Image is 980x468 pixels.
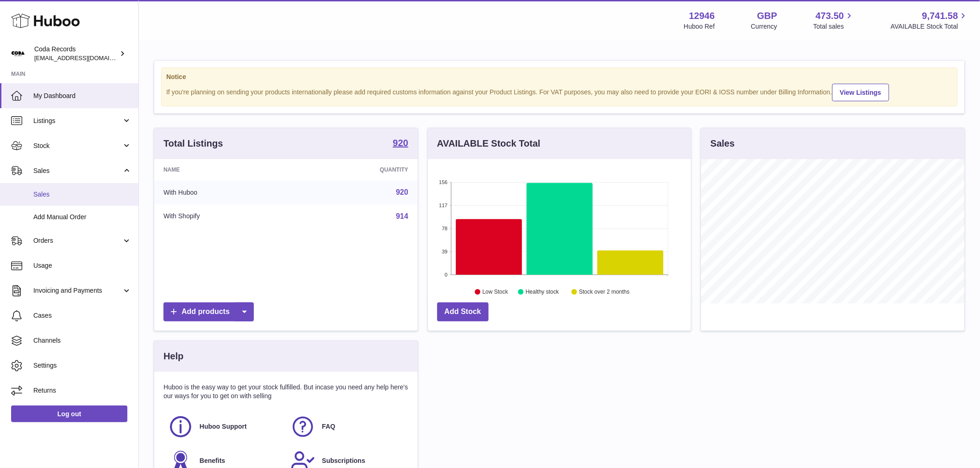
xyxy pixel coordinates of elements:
[684,22,715,31] div: Huboo Ref
[168,414,281,439] a: Huboo Support
[393,138,408,149] a: 920
[891,10,969,31] a: 9,741.58 AVAILABLE Stock Total
[757,10,777,22] strong: GBP
[34,54,136,62] span: [EMAIL_ADDRESS][DOMAIN_NAME]
[439,179,447,185] text: 156
[163,350,183,363] h3: Help
[445,272,447,277] text: 0
[33,261,132,270] span: Usage
[891,22,969,31] span: AVAILABLE Stock Total
[813,10,854,31] a: 473.50 Total sales
[689,10,715,22] strong: 12946
[442,226,447,231] text: 78
[751,22,778,31] div: Currency
[163,302,254,321] a: Add products
[33,190,132,199] span: Sales
[166,82,953,101] div: If you're planning on sending your products internationally please add required customs informati...
[396,188,408,196] a: 920
[33,166,122,175] span: Sales
[922,10,958,22] span: 9,741.58
[322,456,365,465] span: Subscriptions
[200,456,225,465] span: Benefits
[832,84,889,101] a: View Listings
[34,45,118,62] div: Coda Records
[163,137,223,150] h3: Total Listings
[33,117,122,125] span: Listings
[33,142,122,150] span: Stock
[483,289,509,296] text: Low Stock
[33,386,132,395] span: Returns
[163,383,408,400] p: Huboo is the easy way to get your stock fulfilled. But incase you need any help here's our ways f...
[33,236,122,245] span: Orders
[290,414,403,439] a: FAQ
[439,203,447,208] text: 117
[437,302,489,321] a: Add Stock
[813,22,854,31] span: Total sales
[816,10,844,22] span: 473.50
[396,212,408,220] a: 914
[33,286,122,295] span: Invoicing and Payments
[437,137,540,150] h3: AVAILABLE Stock Total
[11,47,25,61] img: internalAdmin-12946@internal.huboo.com
[33,361,132,370] span: Settings
[166,73,953,81] strong: Notice
[11,406,127,422] a: Log out
[33,311,132,320] span: Cases
[200,422,247,431] span: Huboo Support
[154,180,296,204] td: With Huboo
[526,289,559,296] text: Healthy stock
[579,289,629,296] text: Stock over 2 months
[442,249,447,254] text: 39
[322,422,335,431] span: FAQ
[710,137,735,150] h3: Sales
[33,336,132,345] span: Channels
[33,92,132,100] span: My Dashboard
[33,213,132,222] span: Add Manual Order
[393,138,408,148] strong: 920
[154,159,296,180] th: Name
[296,159,418,180] th: Quantity
[154,204,296,228] td: With Shopify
